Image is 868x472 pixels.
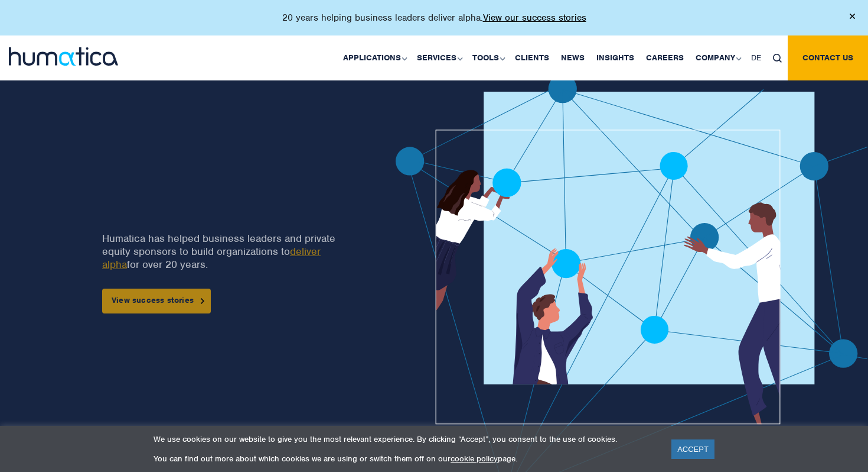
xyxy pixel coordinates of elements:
img: logo [9,47,118,66]
a: View success stories [102,289,211,313]
a: ACCEPT [671,439,714,459]
img: search_icon [773,54,782,63]
a: Contact us [788,35,868,80]
a: Clients [509,35,555,80]
a: Company [690,35,745,80]
a: Applications [337,35,411,80]
a: View our success stories [483,12,586,24]
a: Insights [590,35,640,80]
p: You can find out more about which cookies we are using or switch them off on our page. [154,454,657,464]
p: Humatica has helped business leaders and private equity sponsors to build organizations to for ov... [102,232,356,271]
p: 20 years helping business leaders deliver alpha. [282,12,586,24]
a: Careers [640,35,690,80]
a: Tools [466,35,509,80]
a: News [555,35,590,80]
p: We use cookies on our website to give you the most relevant experience. By clicking “Accept”, you... [154,434,657,444]
a: deliver alpha [102,245,321,271]
a: cookie policy [451,454,498,464]
img: arrowicon [201,298,204,303]
a: Services [411,35,466,80]
span: DE [751,53,761,63]
a: DE [745,35,767,80]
